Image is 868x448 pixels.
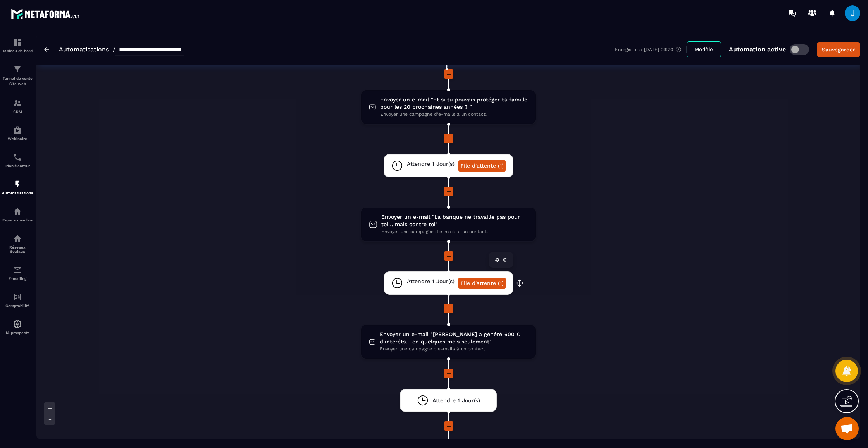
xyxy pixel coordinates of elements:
span: Envoyer une campagne d'e-mails à un contact. [380,111,528,118]
p: Webinaire [2,137,33,141]
p: Automatisations [2,191,33,195]
img: social-network [13,234,22,243]
a: File d'attente (1) [458,278,506,289]
img: formation [13,38,22,47]
img: accountant [13,292,22,302]
p: Tunnel de vente Site web [2,76,33,87]
p: Réseaux Sociaux [2,245,33,254]
button: Sauvegarder [817,42,860,57]
span: / [113,46,115,53]
p: Planificateur [2,164,33,168]
img: formation [13,65,22,74]
p: Espace membre [2,218,33,222]
a: automationsautomationsAutomatisations [2,174,33,201]
img: automations [13,125,22,135]
img: formation [13,98,22,108]
span: Attendre 1 Jour(s) [407,278,455,285]
a: formationformationTableau de bord [2,32,33,59]
a: File d'attente (1) [458,160,506,172]
a: schedulerschedulerPlanificateur [2,147,33,174]
p: CRM [2,110,33,114]
span: Envoyer une campagne d'e-mails à un contact. [381,228,528,235]
a: Automatisations [59,46,109,53]
p: E-mailing [2,276,33,281]
a: formationformationCRM [2,93,33,120]
p: Automation active [729,46,786,53]
div: Ouvrir le chat [835,417,859,440]
p: Tableau de bord [2,49,33,53]
a: automationsautomationsEspace membre [2,201,33,228]
span: Envoyer un e-mail "La banque ne travaille pas pour toi… mais contre toi" [381,213,528,228]
p: Comptabilité [2,304,33,308]
span: Attendre 1 Jour(s) [432,397,480,404]
img: arrow [44,47,49,52]
button: Modèle [687,41,721,57]
a: emailemailE-mailing [2,259,33,287]
a: social-networksocial-networkRéseaux Sociaux [2,228,33,259]
p: [DATE] 09:20 [644,47,673,52]
p: IA prospects [2,331,33,335]
img: automations [13,319,22,329]
img: automations [13,180,22,189]
img: automations [13,207,22,216]
a: automationsautomationsWebinaire [2,120,33,147]
span: Envoyer une campagne d'e-mails à un contact. [380,345,528,353]
img: logo [11,7,81,21]
div: Sauvegarder [822,46,855,53]
span: Envoyer un e-mail "Et si tu pouvais protéger ta famille pour les 20 prochaines années ? " [380,96,528,111]
img: scheduler [13,153,22,162]
a: formationformationTunnel de vente Site web [2,59,33,93]
span: Attendre 1 Jour(s) [407,160,455,168]
div: Enregistré à [615,46,687,53]
a: accountantaccountantComptabilité [2,287,33,314]
span: Envoyer un e-mail "[PERSON_NAME] a généré 600 € d’intérêts… en quelques mois seulement" [380,331,528,345]
img: email [13,265,22,275]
